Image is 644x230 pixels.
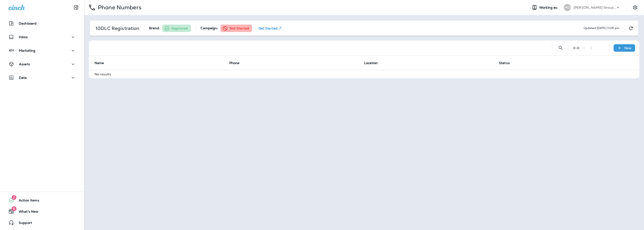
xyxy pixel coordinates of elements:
[19,62,30,66] p: Assets
[5,46,80,55] button: Marketing
[14,221,32,226] span: Support
[230,26,249,30] p: Not Started
[623,26,638,31] div: Refresh
[539,6,559,10] span: Working as:
[257,25,285,32] button: Get Started
[624,46,632,50] p: New
[96,4,142,11] p: Phone Numbers
[573,46,579,50] div: 0 - 0
[201,26,218,30] span: Campaign:
[499,61,510,65] span: Status
[574,6,616,9] p: [PERSON_NAME] Group dba [PERSON_NAME]
[95,26,139,30] p: 10DLC Registration
[229,61,240,65] span: Phone
[89,70,639,78] td: No results
[95,61,104,65] span: Name
[5,59,80,69] button: Assets
[5,19,80,28] button: Dashboard
[5,207,80,216] button: 8What's New
[499,61,516,65] span: Status
[5,32,80,42] button: Inbox
[564,4,571,11] div: MG
[5,73,80,82] button: Data
[556,43,565,53] button: Search Phone Numbers
[229,61,246,65] span: Phone
[12,195,16,200] span: 2
[149,26,160,30] span: Brand:
[364,61,378,65] span: Location
[259,26,283,31] p: Get Started
[5,196,80,205] button: 2Action Items
[19,35,28,39] p: Inbox
[95,61,110,65] span: Name
[584,26,623,30] span: Updated [DATE] 11:26 pm
[14,198,39,204] span: Action Items
[19,76,27,80] p: Data
[364,61,384,65] span: Location
[19,49,35,52] p: Marketing
[172,26,188,30] p: Approved
[19,22,37,25] p: Dashboard
[11,206,16,211] span: 8
[5,218,80,227] button: Support
[631,3,639,12] button: Settings
[70,3,83,12] button: Collapse Sidebar
[14,210,38,215] span: What's New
